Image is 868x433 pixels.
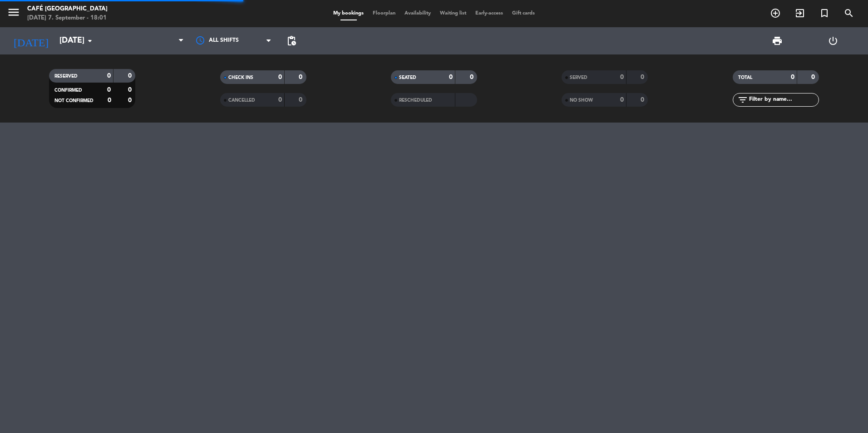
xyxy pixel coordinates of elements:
strong: 0 [791,74,794,80]
strong: 0 [449,74,453,80]
span: Availability [400,11,435,16]
div: Café [GEOGRAPHIC_DATA] [27,5,108,14]
i: arrow_drop_down [84,35,95,46]
i: search [843,8,854,19]
span: Floorplan [368,11,400,16]
span: CONFIRMED [54,88,82,93]
span: RESCHEDULED [399,98,432,103]
i: [DATE] [7,31,55,51]
strong: 0 [811,74,817,80]
strong: 0 [107,87,111,93]
i: exit_to_app [794,8,805,19]
span: print [772,35,783,46]
span: RESERVED [54,74,78,79]
span: TOTAL [738,75,752,80]
i: power_settings_new [828,35,838,46]
strong: 0 [641,74,646,80]
strong: 0 [620,97,624,103]
span: NO SHOW [570,98,593,103]
span: SERVED [570,75,587,80]
span: CHECK INS [228,75,253,80]
span: pending_actions [286,35,297,46]
strong: 0 [278,97,282,103]
strong: 0 [128,87,133,93]
span: Waiting list [435,11,471,16]
strong: 0 [299,74,304,80]
strong: 0 [620,74,624,80]
strong: 0 [108,97,111,103]
strong: 0 [278,74,282,80]
strong: 0 [107,73,111,79]
span: CANCELLED [228,98,255,103]
strong: 0 [128,73,133,79]
div: [DATE] 7. September - 18:01 [27,14,108,23]
i: add_circle_outline [770,8,781,19]
span: Gift cards [508,11,539,16]
span: My bookings [329,11,368,16]
strong: 0 [470,74,475,80]
strong: 0 [128,97,133,103]
button: menu [7,5,20,22]
strong: 0 [641,97,646,103]
span: Early-access [471,11,508,16]
span: NOT CONFIRMED [54,98,94,103]
strong: 0 [299,97,304,103]
i: turned_in_not [819,8,830,19]
i: filter_list [737,94,748,105]
span: SEATED [399,75,416,80]
div: LOG OUT [805,27,862,54]
input: Filter by name... [748,95,819,105]
i: menu [7,5,20,19]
